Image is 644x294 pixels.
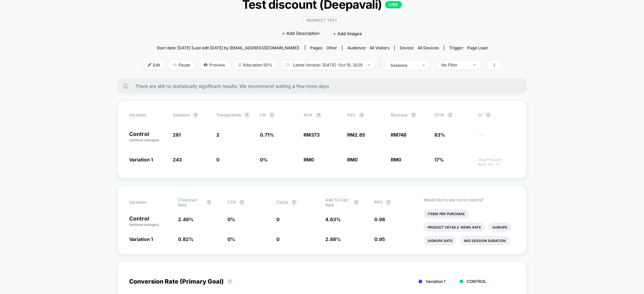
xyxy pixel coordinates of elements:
[260,157,268,162] span: 0 %
[426,279,445,284] span: Variation 1
[239,200,245,205] button: ?
[129,157,153,162] span: Variation 1
[347,112,356,117] span: PSV
[143,60,165,69] span: Edit
[168,60,195,69] span: Pause
[286,63,289,66] img: calendar
[424,236,457,245] li: Signups Rate
[386,200,391,205] button: ?
[316,112,321,118] button: ?
[355,132,365,138] span: 2.65
[374,216,385,222] span: 0.98
[282,30,320,37] span: + Add Description
[129,112,166,118] span: Variation
[478,158,515,166] span: Insufficient data for CI
[391,112,408,117] span: Revenue
[424,223,485,232] li: Product Details Views Rate
[359,112,364,118] button: ?
[347,45,389,50] div: Audience:
[310,45,337,50] div: Pages:
[398,132,407,138] span: 746
[157,45,299,50] span: Start date: [DATE] (Last edit [DATE] by [EMAIL_ADDRESS][DOMAIN_NAME])
[325,216,341,222] span: 4.63 %
[441,62,468,67] div: No Filter
[473,64,476,65] img: end
[238,63,241,67] img: rebalance
[173,112,190,117] span: Sessions
[347,157,358,162] span: RM
[467,279,486,284] span: CONTROL
[434,157,444,162] span: 17%
[276,236,279,242] span: 0
[411,112,416,118] button: ?
[281,60,375,69] span: Latest Version: [DATE] - Oct 15, 2025
[173,132,181,138] span: 281
[291,200,297,205] button: ?
[173,157,182,162] span: 243
[227,279,232,284] button: ?
[391,132,407,138] span: RM
[447,112,453,118] button: ?
[355,157,358,162] span: 0
[206,200,212,205] button: ?
[199,60,230,69] span: Preview
[368,64,370,65] img: end
[276,200,288,205] span: Clicks
[333,31,362,36] span: + Add Images
[269,112,274,118] button: ?
[233,60,277,69] span: Allocation: 50%
[303,16,340,24] span: Redirect Test
[434,112,471,118] span: OTW
[178,216,194,222] span: 2.49 %
[485,112,491,118] button: ?
[311,132,320,138] span: 373
[374,236,385,242] span: 0.95
[467,45,487,50] span: Page Load
[325,197,350,207] span: Add To Cart Rate
[227,200,236,205] span: CTR
[478,112,515,118] span: CI
[129,216,171,227] p: Control
[488,223,512,232] li: Signups
[148,63,151,66] img: edit
[227,236,235,242] span: 0 %
[460,236,510,245] li: Avg Session Duration
[422,64,425,66] img: end
[216,132,219,138] span: 2
[129,138,159,142] span: (without changes)
[424,197,515,202] p: Would like to see more reports?
[304,112,313,117] span: AOV
[347,132,365,138] span: RM
[304,132,320,138] span: RM
[216,112,241,117] span: Transactions
[385,1,402,8] p: LIVE
[173,63,177,66] img: end
[216,157,219,162] span: 0
[276,216,279,222] span: 0
[418,45,439,50] span: all devices
[260,112,266,117] span: CR
[391,157,401,162] span: RM
[370,45,389,50] span: All Visitors
[178,236,194,242] span: 0.82 %
[129,197,166,207] span: Variation
[434,132,445,138] span: 83%
[374,200,382,205] span: PPS
[193,112,198,118] button: ?
[129,131,166,143] p: Control
[244,112,250,118] button: ?
[398,157,401,162] span: 0
[227,216,235,222] span: 0 %
[260,132,274,138] span: 0.71 %
[135,83,514,89] span: There are still no statistically significant results. We recommend waiting a few more days
[478,133,515,143] span: ---
[424,209,469,218] li: Items Per Purchase
[378,60,385,70] span: |
[354,200,359,205] button: ?
[449,45,487,50] div: Trigger:
[394,45,444,50] span: Device:
[129,236,153,242] span: Variation 1
[326,45,337,50] span: other
[304,157,314,162] span: RM
[311,157,314,162] span: 0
